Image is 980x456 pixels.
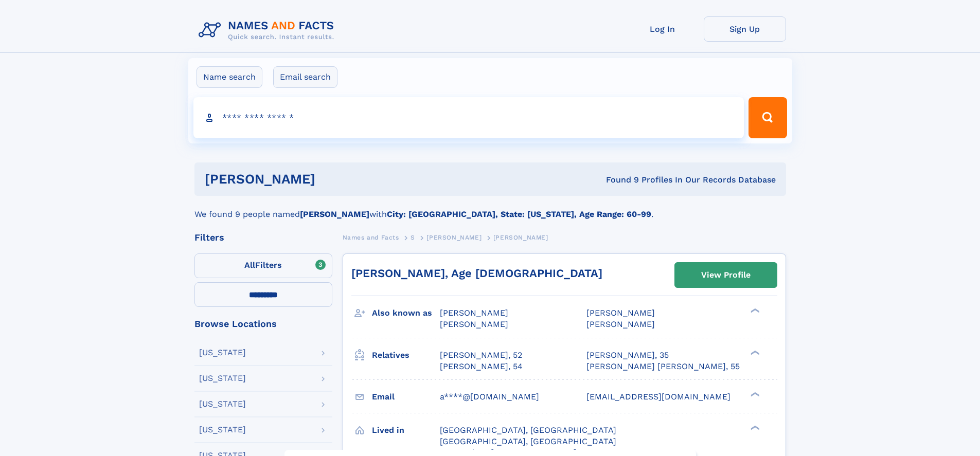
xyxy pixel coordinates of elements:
[440,361,523,372] a: [PERSON_NAME], 54
[372,422,440,439] h3: Lived in
[586,350,669,361] a: [PERSON_NAME], 35
[194,196,786,221] div: We found 9 people named with .
[194,253,332,278] label: Filters
[440,319,508,329] span: [PERSON_NAME]
[194,319,332,329] div: Browse Locations
[586,319,655,329] span: [PERSON_NAME]
[426,234,482,241] span: [PERSON_NAME]
[205,173,461,186] h1: [PERSON_NAME]
[586,308,655,318] span: [PERSON_NAME]
[749,97,787,138] button: Search Button
[675,263,777,287] a: View Profile
[748,307,760,314] div: ❯
[748,424,760,431] div: ❯
[199,400,246,408] div: [US_STATE]
[586,361,740,372] a: [PERSON_NAME] [PERSON_NAME], 55
[493,234,548,241] span: [PERSON_NAME]
[748,349,760,356] div: ❯
[426,231,482,244] a: [PERSON_NAME]
[193,97,744,138] input: search input
[440,308,508,318] span: [PERSON_NAME]
[194,16,343,44] img: Logo Names and Facts
[411,234,415,241] span: S
[440,436,616,446] span: [GEOGRAPHIC_DATA], [GEOGRAPHIC_DATA]
[372,304,440,322] h3: Also known as
[387,209,651,219] b: City: [GEOGRAPHIC_DATA], State: [US_STATE], Age Range: 60-99
[351,267,602,280] a: [PERSON_NAME], Age [DEMOGRAPHIC_DATA]
[440,350,522,361] a: [PERSON_NAME], 52
[460,174,776,186] div: Found 9 Profiles In Our Records Database
[273,66,337,88] label: Email search
[244,260,255,270] span: All
[197,66,262,88] label: Name search
[372,346,440,364] h3: Relatives
[194,233,332,242] div: Filters
[586,392,730,402] span: [EMAIL_ADDRESS][DOMAIN_NAME]
[701,263,751,287] div: View Profile
[199,374,246,382] div: [US_STATE]
[411,231,415,244] a: S
[300,209,369,219] b: [PERSON_NAME]
[199,349,246,357] div: [US_STATE]
[704,16,786,42] a: Sign Up
[440,425,616,435] span: [GEOGRAPHIC_DATA], [GEOGRAPHIC_DATA]
[748,391,760,397] div: ❯
[199,426,246,434] div: [US_STATE]
[343,231,399,244] a: Names and Facts
[621,16,704,42] a: Log In
[372,388,440,406] h3: Email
